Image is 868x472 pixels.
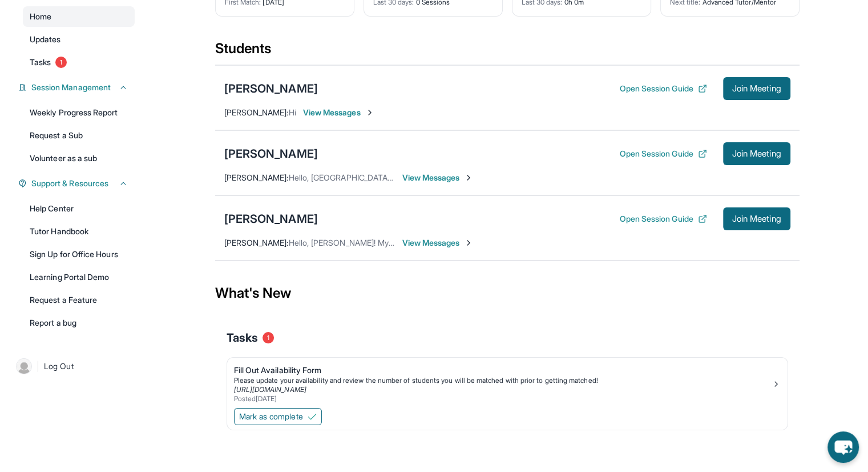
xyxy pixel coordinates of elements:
[723,77,790,100] button: Join Meeting
[732,85,781,92] span: Join Meeting
[27,82,128,93] button: Session Management
[732,215,781,222] span: Join Meeting
[23,6,135,27] a: Home
[224,211,318,227] div: [PERSON_NAME]
[308,412,317,421] img: Mark as complete
[224,238,289,247] span: [PERSON_NAME] :
[55,57,67,68] span: 1
[732,150,781,157] span: Join Meeting
[464,238,473,247] img: Chevron-Right
[23,125,135,146] a: Request a Sub
[23,102,135,123] a: Weekly Progress Report
[23,290,135,310] a: Request a Feature
[23,52,135,73] a: Tasks1
[723,142,790,165] button: Join Meeting
[234,365,772,376] div: Fill Out Availability Form
[44,361,74,372] span: Log Out
[23,29,135,50] a: Updates
[37,359,39,373] span: |
[303,107,374,118] span: View Messages
[464,173,473,182] img: Chevron-Right
[11,354,135,379] a: |Log Out
[234,394,772,403] div: Posted [DATE]
[224,81,318,97] div: [PERSON_NAME]
[31,82,111,93] span: Session Management
[263,332,274,343] span: 1
[27,178,128,189] button: Support & Resources
[30,34,61,45] span: Updates
[224,146,318,162] div: [PERSON_NAME]
[234,385,306,394] a: [URL][DOMAIN_NAME]
[234,408,322,425] button: Mark as complete
[239,411,303,422] span: Mark as complete
[23,244,135,265] a: Sign Up for Office Hours
[30,57,51,68] span: Tasks
[30,11,51,22] span: Home
[23,221,135,242] a: Tutor Handbook
[619,83,706,94] button: Open Session Guide
[402,172,474,183] span: View Messages
[224,107,289,117] span: [PERSON_NAME] :
[619,213,706,225] button: Open Session Guide
[365,108,374,117] img: Chevron-Right
[16,358,32,374] img: user-img
[23,198,135,219] a: Help Center
[227,330,258,346] span: Tasks
[23,267,135,287] a: Learning Portal Demo
[289,107,296,117] span: Hi
[723,207,790,230] button: Join Meeting
[234,376,772,385] div: Please update your availability and review the number of students you will be matched with prior ...
[31,178,108,189] span: Support & Resources
[215,268,800,318] div: What's New
[23,313,135,333] a: Report a bug
[619,148,706,159] button: Open Session Guide
[827,431,859,463] button: chat-button
[224,173,289,182] span: [PERSON_NAME] :
[227,358,788,406] a: Fill Out Availability FormPlease update your availability and review the number of students you w...
[23,148,135,169] a: Volunteer as a sub
[402,237,474,249] span: View Messages
[215,39,800,65] div: Students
